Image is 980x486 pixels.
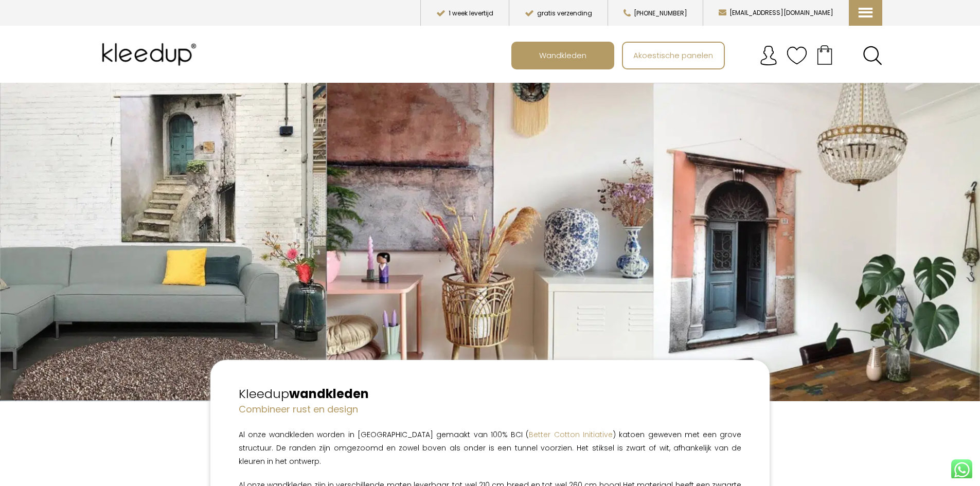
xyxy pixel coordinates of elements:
strong: wandkleden [289,385,369,402]
a: Akoestische panelen [623,43,724,68]
a: Your cart [807,42,842,67]
nav: Main menu [511,42,890,69]
h4: Combineer rust en design [239,403,742,416]
h2: Kleedup [239,385,742,403]
a: Wandkleden [512,43,613,68]
p: Al onze wandkleden worden in [GEOGRAPHIC_DATA] gemaakt van 100% BCI ( ) katoen geweven met een gr... [239,428,742,468]
a: Search [863,46,882,65]
a: Better Cotton Initiative [529,429,613,440]
img: Kleedup [98,34,204,75]
img: verlanglijstje.svg [787,45,807,66]
span: Wandkleden [533,45,592,65]
span: Akoestische panelen [628,45,719,65]
img: account.svg [758,45,779,66]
